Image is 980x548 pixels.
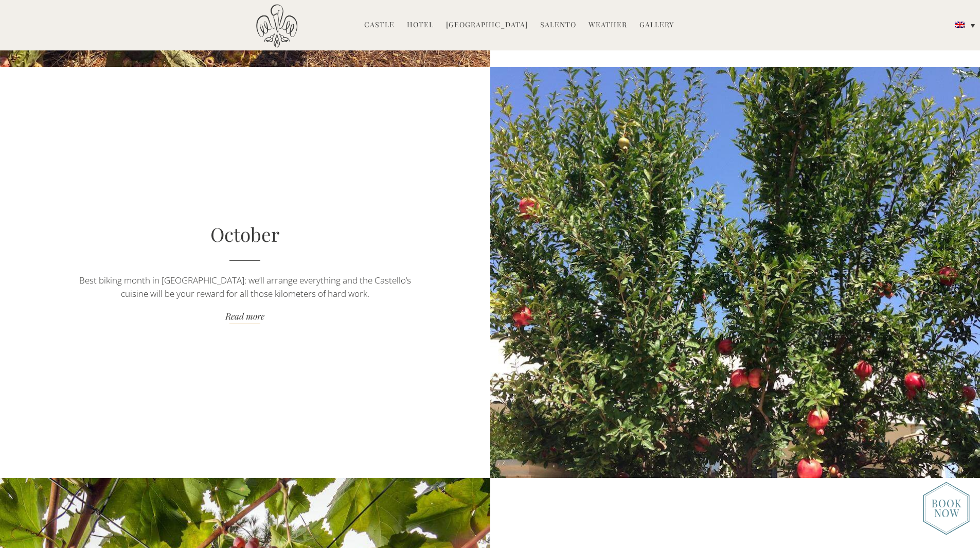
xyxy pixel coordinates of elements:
[446,20,528,31] a: [GEOGRAPHIC_DATA]
[256,4,297,48] img: Castello di Ugento
[923,482,970,535] img: new-booknow.png
[364,20,395,31] a: Castle
[540,20,576,31] a: Salento
[639,20,674,31] a: Gallery
[210,221,279,246] a: October
[589,20,627,31] a: Weather
[955,22,965,28] img: English
[74,274,417,300] p: Best biking month in [GEOGRAPHIC_DATA]: we’ll arrange everything and the Castello’s cuisine will ...
[407,20,434,31] a: Hotel
[74,310,417,324] a: Read more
